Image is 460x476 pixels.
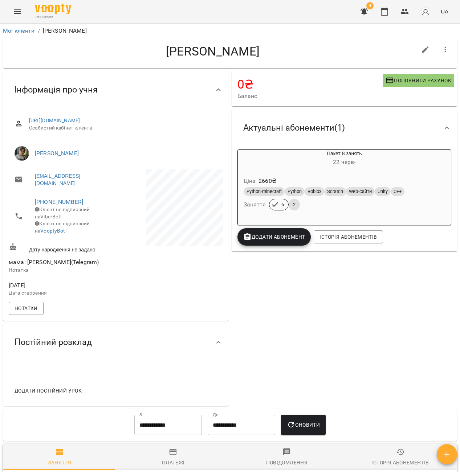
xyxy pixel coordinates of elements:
span: Unity [375,188,391,195]
span: Актуальні абонементи ( 1 ) [243,122,345,134]
div: Історія абонементів [371,458,429,467]
button: UA [438,5,451,18]
h4: 0 ₴ [237,77,383,92]
h6: Ціна [244,176,256,186]
span: Додати Абонемент [243,233,305,241]
div: Постійний розклад [3,324,229,361]
div: Інформація про учня [3,71,229,108]
a: VooptyBot [40,228,65,234]
div: Пакет 8 занять [238,150,451,167]
button: Історія абонементів [314,230,383,243]
div: Заняття [48,458,72,467]
span: [DATE] [9,281,114,290]
button: Menu [9,3,26,20]
a: Мої клієнти [3,27,35,34]
button: Додати Абонемент [237,228,311,246]
span: Постійний розклад [15,337,92,348]
nav: breadcrumb [3,26,457,35]
a: [URL][DOMAIN_NAME] [29,118,80,123]
span: Python-minecraft [244,188,285,195]
img: Зарічний Василь Олегович [15,146,29,161]
span: Клієнт не підписаний на ! [35,221,90,234]
span: Особистий кабінет клієнта [29,124,217,132]
p: 2660 ₴ [259,177,276,185]
span: 22 черв - [333,159,355,165]
span: Клієнт не підписаний на ViberBot! [35,206,90,219]
button: Додати постійний урок [12,384,85,397]
span: Roblox [305,188,324,195]
span: Scratch [324,188,346,195]
span: Додати постійний урок [15,386,82,395]
li: / [38,26,40,35]
h4: [PERSON_NAME] [9,44,417,59]
span: 6 [277,201,288,208]
button: Оновити [281,415,326,435]
span: Оновити [287,420,320,429]
span: For Business [35,15,71,20]
img: avatar_s.png [420,7,431,17]
div: Актуальні абонементи(1) [232,109,457,147]
button: Нотатки [9,302,44,315]
div: Платежі [162,458,185,467]
span: Інформація про учня [15,84,98,95]
span: мама: [PERSON_NAME](Telegram) [9,259,99,266]
span: Поповнити рахунок [386,76,451,85]
span: UA [441,8,448,15]
button: Пакет 8 занять22 черв- Ціна2660₴Python-minecraftPythonRobloxScratchWeb-сайтиUnityC++Заняття62 [238,150,451,219]
span: 4 [366,2,374,9]
span: 2 [289,201,300,208]
div: Дату народження не задано [7,241,116,255]
span: Нотатки [15,304,38,313]
p: [PERSON_NAME] [43,26,87,35]
h6: Заняття [244,200,266,210]
span: C++ [391,188,404,195]
a: [PHONE_NUMBER] [35,198,83,205]
span: Web-сайти [346,188,375,195]
img: Voopty Logo [35,4,71,14]
p: Дата створення [9,290,114,297]
p: Нотатка [9,267,114,274]
button: Поповнити рахунок [383,74,454,87]
span: Python [285,188,305,195]
div: Повідомлення [266,458,308,467]
a: [PERSON_NAME] [35,150,79,157]
span: Баланс [237,92,383,100]
span: Історія абонементів [319,233,377,241]
a: [EMAIL_ADDRESS][DOMAIN_NAME] [35,172,109,187]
